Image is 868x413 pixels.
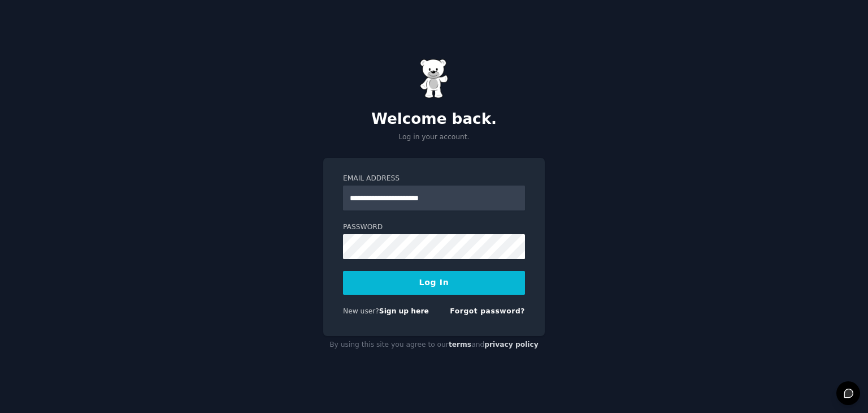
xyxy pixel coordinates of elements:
img: Gummy Bear [420,59,448,98]
a: terms [449,341,471,349]
button: Log In [343,271,525,295]
label: Password [343,222,525,233]
p: Log in your account. [323,132,545,143]
div: By using this site you agree to our and [323,336,545,354]
a: privacy policy [484,341,539,349]
label: Email Address [343,174,525,184]
a: Sign up here [379,307,429,315]
a: Forgot password? [450,307,525,315]
h2: Welcome back. [323,110,545,128]
span: New user? [343,307,379,315]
